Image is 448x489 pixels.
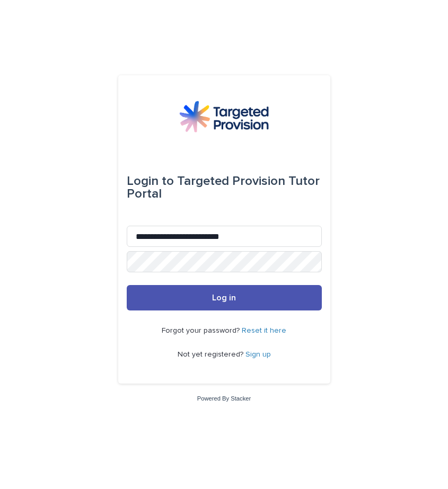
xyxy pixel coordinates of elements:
[179,101,268,132] img: M5nRWzHhSzIhMunXDL62
[242,327,286,334] a: Reset it here
[127,285,322,310] button: Log in
[178,351,245,358] span: Not yet registered?
[245,351,271,358] a: Sign up
[127,175,174,188] span: Login to
[197,395,251,402] a: Powered By Stacker
[127,166,322,209] div: Targeted Provision Tutor Portal
[212,294,236,302] span: Log in
[162,327,242,334] span: Forgot your password?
